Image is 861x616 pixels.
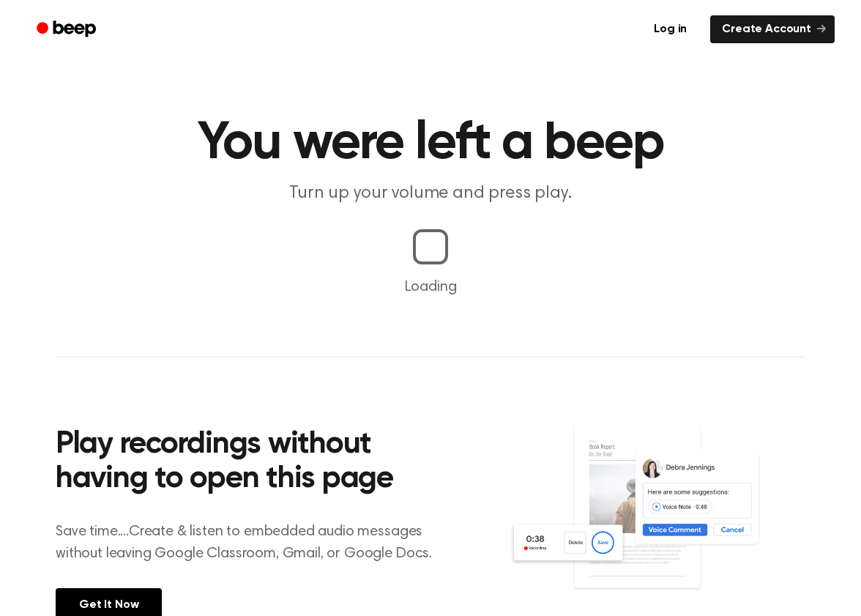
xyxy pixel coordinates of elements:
a: Log in [639,12,701,46]
p: Turn up your volume and press play. [149,182,712,206]
a: Beep [26,15,109,44]
h2: Play recordings without having to open this page [56,428,450,497]
a: Create Account [710,15,835,43]
h1: You were left a beep [56,117,805,170]
p: Save time....Create & listen to embedded audio messages without leaving Google Classroom, Gmail, ... [56,521,450,565]
p: Loading [18,276,843,298]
